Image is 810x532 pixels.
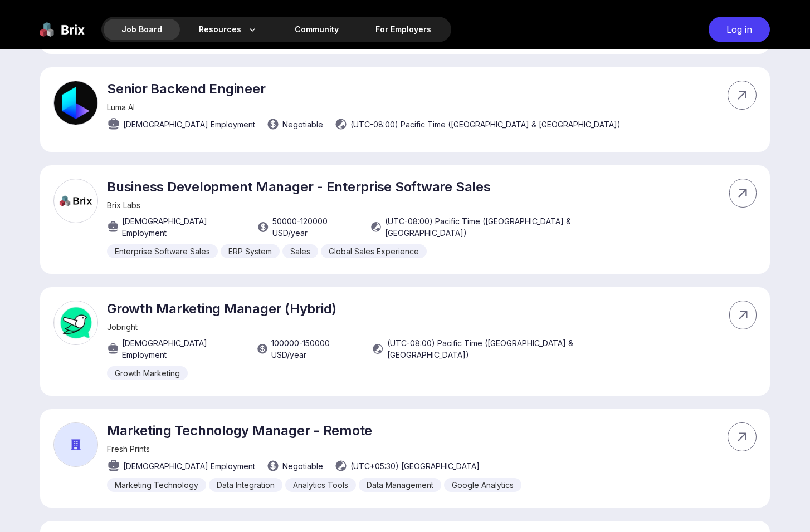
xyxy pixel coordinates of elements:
span: 100000 - 150000 USD /year [271,337,360,361]
div: Google Analytics [444,478,521,492]
span: Fresh Prints [107,444,150,454]
span: 50000 - 120000 USD /year [272,215,359,239]
span: [DEMOGRAPHIC_DATA] Employment [122,215,246,239]
div: ERP System [221,244,280,258]
span: Luma AI [107,102,135,112]
span: (UTC+05:30) [GEOGRAPHIC_DATA] [350,460,480,472]
p: Senior Backend Engineer [107,81,621,97]
p: Marketing Technology Manager - Remote [107,422,521,439]
span: [DEMOGRAPHIC_DATA] Employment [123,119,255,130]
p: Growth Marketing Manager (Hybrid) [107,301,638,317]
span: [DEMOGRAPHIC_DATA] Employment [123,460,255,472]
div: Marketing Technology [107,478,206,492]
span: (UTC-08:00) Pacific Time ([GEOGRAPHIC_DATA] & [GEOGRAPHIC_DATA]) [350,119,621,130]
a: For Employers [358,19,449,40]
span: (UTC-08:00) Pacific Time ([GEOGRAPHIC_DATA] & [GEOGRAPHIC_DATA]) [385,215,638,239]
div: Resources [181,19,276,40]
span: Brix Labs [107,200,140,210]
div: Data Integration [209,478,282,492]
span: Negotiable [282,119,323,130]
div: Data Management [359,478,441,492]
div: Sales [282,244,318,258]
div: Global Sales Experience [321,244,427,258]
span: Jobright [107,322,138,332]
p: Business Development Manager - Enterprise Software Sales [107,179,638,195]
div: Job Board [104,19,180,40]
div: Analytics Tools [285,478,356,492]
a: Log in [703,17,770,42]
span: [DEMOGRAPHIC_DATA] Employment [122,337,245,361]
div: Enterprise Software Sales [107,244,218,258]
span: (UTC-08:00) Pacific Time ([GEOGRAPHIC_DATA] & [GEOGRAPHIC_DATA]) [387,337,639,361]
div: Log in [709,17,770,42]
div: Growth Marketing [107,366,188,380]
span: Negotiable [282,460,323,472]
a: Community [277,19,357,40]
